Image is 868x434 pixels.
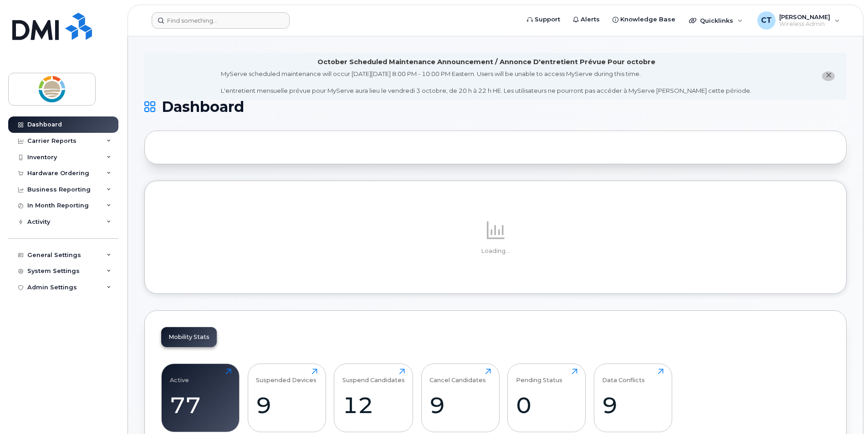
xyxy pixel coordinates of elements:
div: Suspended Devices [256,368,317,384]
div: 77 [170,392,231,419]
div: Cancel Candidates [429,368,486,384]
div: 0 [516,392,577,419]
div: MyServe scheduled maintenance will occur [DATE][DATE] 8:00 PM - 10:00 PM Eastern. Users will be u... [221,70,751,95]
div: Data Conflicts [602,368,645,384]
a: Data Conflicts9 [602,368,664,427]
div: 12 [342,392,405,419]
a: Active77 [170,368,231,427]
div: Pending Status [516,368,562,384]
div: 9 [602,392,664,419]
div: Suspend Candidates [342,368,405,384]
a: Pending Status0 [516,368,577,427]
a: Suspend Candidates12 [342,368,405,427]
span: Dashboard [162,100,244,114]
div: October Scheduled Maintenance Announcement / Annonce D'entretient Prévue Pour octobre [317,57,655,67]
div: 9 [429,392,491,419]
a: Cancel Candidates9 [429,368,491,427]
p: Loading... [161,247,830,255]
div: Active [170,368,189,384]
button: close notification [822,71,835,81]
div: 9 [256,392,317,419]
a: Suspended Devices9 [256,368,317,427]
